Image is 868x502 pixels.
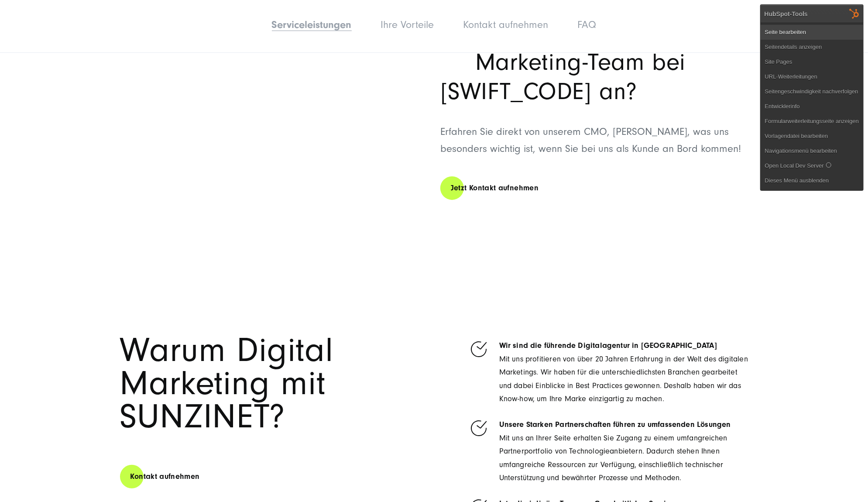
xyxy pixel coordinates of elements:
a: Kontakt aufnehmen [120,464,210,489]
div: HubSpot-Tools [765,10,808,18]
a: Ihre Vorteile [381,19,434,31]
a: Serviceleistungen [272,19,352,31]
p: Erfahren Sie direkt von unserem CMO, [PERSON_NAME], was uns besonders wichtig ist, wenn Sie bei u... [440,124,748,157]
a: Site Pages [761,55,863,69]
a: Entwicklerinfo [761,99,863,114]
a: Kontakt aufnehmen [463,19,549,31]
div: HubSpot-Tools Seite bearbeitenSeitendetails anzeigenSite PagesURL-WeiterleitungenSeitengeschwindi... [760,4,864,191]
iframe: HubSpot Video [120,18,399,175]
a: URL-Weiterleitungen [761,69,863,84]
a: Formularweiterleitungsseite anzeigen [761,114,863,129]
h6: Unsere Starken Partnerschaften führen zu umfassenden Lösungen [499,418,748,432]
p: Mit uns profitieren von über 20 Jahren Erfahrung in der Welt des digitalen Marketings. Wir haben ... [499,353,748,406]
a: Open Local Dev Server [761,158,863,173]
a: Seite bearbeiten [761,25,863,40]
h1: Warum Digital Marketing mit SUNZINET? [120,334,428,433]
a: Jetzt Kontakt aufnehmen [440,175,549,200]
h6: Wir sind die führende Digitalagentur in [GEOGRAPHIC_DATA] [499,339,748,353]
p: Mit uns an Ihrer Seite erhalten Sie Zugang zu einem umfangreichen Partnerportfolio von Technologi... [499,432,748,485]
a: FAQ [578,19,597,31]
a: Vorlagendatei bearbeiten [761,129,863,144]
a: Seitendetails anzeigen [761,40,863,55]
h2: Was treibt unser Marketing-Team bei [SWIFT_CODE] an? [440,18,748,106]
a: Dieses Menü ausblenden [761,173,863,188]
img: HubSpot Tools-Menüschalter [845,4,864,23]
a: Navigationsmenü bearbeiten [761,144,863,158]
a: Seitengeschwindigkeit nachverfolgen [761,84,863,99]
